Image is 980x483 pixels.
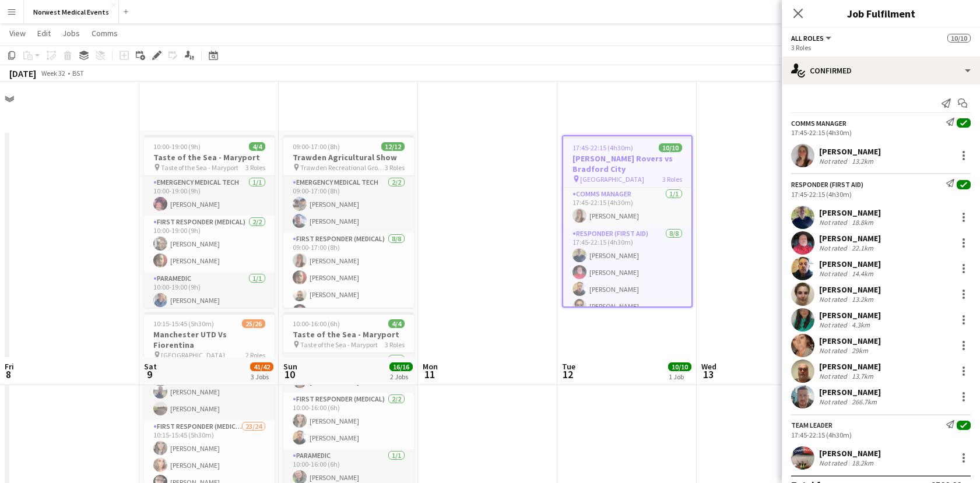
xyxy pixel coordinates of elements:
[300,163,385,172] span: Trawden Recreational Ground
[849,346,870,355] div: 29km
[668,362,691,371] span: 10/10
[819,372,849,380] div: Not rated
[819,233,881,244] div: [PERSON_NAME]
[819,284,881,295] div: [PERSON_NAME]
[659,143,682,152] span: 10/10
[819,448,881,459] div: [PERSON_NAME]
[849,459,876,467] div: 18.2km
[563,227,691,385] app-card-role: Responder (First Aid)8/817:45-22:15 (4h30m)[PERSON_NAME][PERSON_NAME][PERSON_NAME][PERSON_NAME]
[819,218,849,227] div: Not rated
[144,135,275,308] app-job-card: 10:00-19:00 (9h)4/4Taste of the Sea - Maryport Taste of the Sea - Maryport3 RolesEmergency Medica...
[791,431,971,439] div: 17:45-22:15 (4h30m)
[3,368,14,381] span: 8
[849,244,876,252] div: 22.1km
[9,28,26,38] span: View
[849,157,876,165] div: 13.2km
[389,362,413,371] span: 16/16
[421,368,438,381] span: 11
[791,43,971,52] div: 3 Roles
[819,387,881,397] div: [PERSON_NAME]
[701,361,716,372] span: Wed
[250,362,273,371] span: 41/42
[5,26,30,41] a: View
[819,295,849,304] div: Not rated
[9,68,36,79] div: [DATE]
[38,69,68,77] span: Week 32
[385,163,405,172] span: 3 Roles
[791,421,833,429] div: Team Leader
[849,295,876,304] div: 13.2km
[282,368,297,381] span: 10
[423,361,438,372] span: Mon
[700,368,716,381] span: 13
[563,153,691,174] h3: [PERSON_NAME] Rovers vs Bradford City
[142,368,157,381] span: 9
[849,269,876,278] div: 14.4km
[161,163,238,172] span: Taste of the Sea - Maryport
[819,320,849,329] div: Not rated
[283,152,414,163] h3: Trawden Agricultural Show
[791,190,971,199] div: 17:45-22:15 (4h30m)
[791,34,833,43] button: All roles
[153,319,214,328] span: 10:15-15:45 (5h30m)
[819,336,881,346] div: [PERSON_NAME]
[249,142,265,151] span: 4/4
[947,34,971,43] span: 10/10
[580,175,644,184] span: [GEOGRAPHIC_DATA]
[562,135,693,308] app-job-card: 17:45-22:15 (4h30m)10/10[PERSON_NAME] Rovers vs Bradford City [GEOGRAPHIC_DATA]3 RolesComms Manag...
[144,152,275,163] h3: Taste of the Sea - Maryport
[388,319,405,328] span: 4/4
[87,26,122,41] a: Comms
[819,244,849,252] div: Not rated
[144,272,275,312] app-card-role: Paramedic1/110:00-19:00 (9h)[PERSON_NAME]
[381,142,405,151] span: 12/12
[819,157,849,165] div: Not rated
[245,163,265,172] span: 3 Roles
[669,372,691,381] div: 1 Job
[62,28,80,38] span: Jobs
[242,319,265,328] span: 25/26
[144,176,275,216] app-card-role: Emergency Medical Tech1/110:00-19:00 (9h)[PERSON_NAME]
[300,340,378,349] span: Taste of the Sea - Maryport
[819,361,881,372] div: [PERSON_NAME]
[662,175,682,184] span: 3 Roles
[72,69,84,77] div: BST
[819,207,881,218] div: [PERSON_NAME]
[283,329,414,340] h3: Taste of the Sea - Maryport
[283,393,414,449] app-card-role: First Responder (Medical)2/210:00-16:00 (6h)[PERSON_NAME][PERSON_NAME]
[283,135,414,308] app-job-card: 09:00-17:00 (8h)12/12Trawden Agricultural Show Trawden Recreational Ground3 RolesEmergency Medica...
[849,218,876,227] div: 18.8km
[153,142,201,151] span: 10:00-19:00 (9h)
[144,216,275,272] app-card-role: First Responder (Medical)2/210:00-19:00 (9h)[PERSON_NAME][PERSON_NAME]
[144,361,157,372] span: Sat
[791,119,846,128] div: Comms Manager
[562,361,575,372] span: Tue
[819,310,881,320] div: [PERSON_NAME]
[293,319,340,328] span: 10:00-16:00 (6h)
[849,320,872,329] div: 4.3km
[24,1,119,23] button: Norwest Medical Events
[560,368,575,381] span: 12
[819,346,849,355] div: Not rated
[283,232,414,390] app-card-role: First Responder (Medical)8/809:00-17:00 (8h)[PERSON_NAME][PERSON_NAME][PERSON_NAME][PERSON_NAME]
[33,26,55,41] a: Edit
[58,26,85,41] a: Jobs
[283,353,414,393] app-card-role: Emergency Medical Tech1/110:00-16:00 (6h)[PERSON_NAME]
[245,351,265,359] span: 2 Roles
[37,28,51,38] span: Edit
[283,361,297,372] span: Sun
[5,361,14,372] span: Fri
[819,459,849,467] div: Not rated
[572,143,633,152] span: 17:45-22:15 (4h30m)
[144,364,275,420] app-card-role: Stand Manager2/210:15-14:45 (4h30m)[PERSON_NAME][PERSON_NAME]
[92,28,118,38] span: Comms
[782,57,980,84] div: Confirmed
[144,329,275,350] h3: Manchester UTD Vs Fiorentina
[782,6,980,21] h3: Job Fulfilment
[283,176,414,232] app-card-role: Emergency Medical Tech2/209:00-17:00 (8h)[PERSON_NAME][PERSON_NAME]
[819,397,849,406] div: Not rated
[161,351,225,359] span: [GEOGRAPHIC_DATA]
